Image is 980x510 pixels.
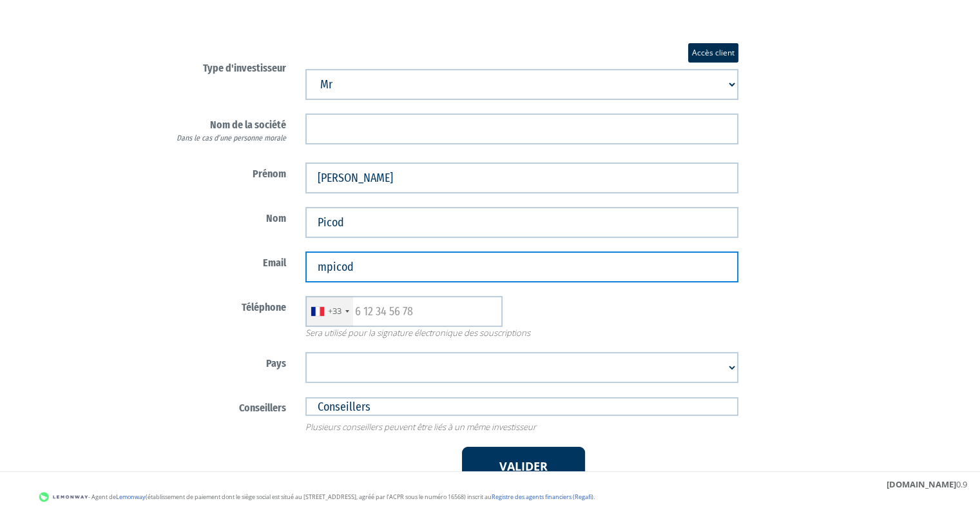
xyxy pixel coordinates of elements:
[146,57,296,76] label: Type d'investisseur
[688,43,738,63] a: Accès client
[887,478,967,491] div: 0.9
[887,478,956,490] strong: [DOMAIN_NAME]
[146,352,296,371] label: Pays
[13,491,967,504] div: - Agent de (établissement de paiement dont le siège social est situé au [STREET_ADDRESS], agréé p...
[328,305,341,317] div: +33
[155,133,287,144] div: Dans le cas d’une personne morale
[492,492,593,500] a: Registre des agents financiers (Regafi)
[305,296,503,327] input: 6 12 34 56 78
[146,207,296,226] label: Nom
[146,162,296,182] label: Prénom
[296,421,748,433] span: Plusieurs conseillers peuvent être liés à un même investisseur
[146,113,296,144] label: Nom de la société
[39,491,88,504] img: logo-lemonway.png
[296,327,748,339] span: Sera utilisé pour la signature électronique des souscriptions
[146,251,296,271] label: Email
[116,492,146,500] a: Lemonway
[146,397,296,416] label: Conseillers
[306,297,353,326] div: France: +33
[462,447,585,486] button: Valider
[146,296,296,315] label: Téléphone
